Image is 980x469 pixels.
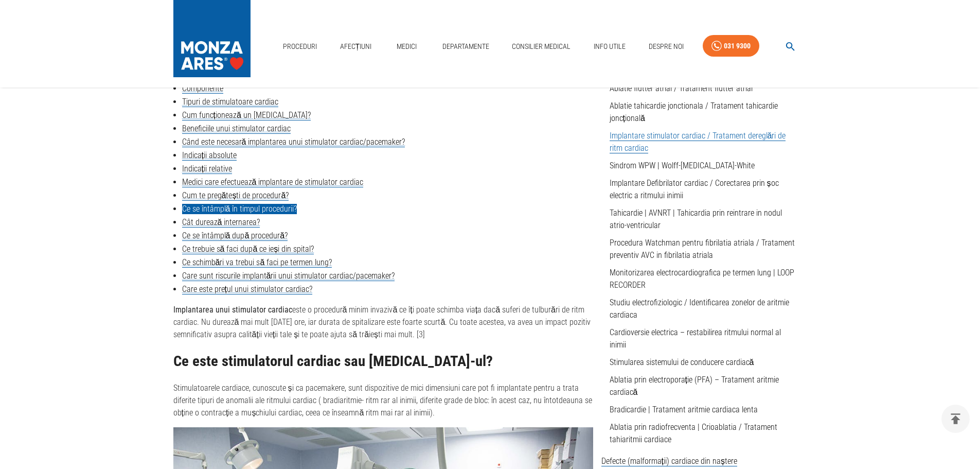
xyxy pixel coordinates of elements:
[610,375,779,397] a: Ablatia prin electroporație (PFA) – Tratament aritmie cardiacă
[941,405,970,433] button: delete
[182,137,405,147] a: Când este necesară implantarea unui stimulator cardiac/pacemaker?
[610,357,754,367] a: Stimularea sistemului de conducere cardiacă
[645,36,688,57] a: Despre Noi
[610,268,794,290] a: Monitorizarea electrocardiografica pe termen lung | LOOP RECORDER
[601,456,737,466] span: Defecte (malformații) cardiace din naștere
[336,36,376,57] a: Afecțiuni
[182,83,223,94] a: Componente
[182,177,364,187] a: Medici care efectuează implantare de stimulator cardiac
[279,36,321,57] a: Proceduri
[173,304,593,341] p: este o procedură minim invazivă ce îți poate schimba viața dacă suferi de tulburări de ritm cardi...
[724,40,751,53] div: 031 9300
[173,382,593,419] p: Stimulatoarele cardiace, cunoscute și ca pacemakere, sunt dispozitive de mici dimensiuni care pot...
[182,244,314,254] a: Ce trebuie să faci după ce ieși din spital?
[590,36,630,57] a: Info Utile
[610,178,779,200] a: Implantare Defibrilator cardiac / Corectarea prin șoc electric a ritmului inimii
[390,36,423,57] a: Medici
[182,190,289,201] a: Cum te pregătești de procedură?
[610,298,789,320] a: Studiu electrofiziologic / Identificarea zonelor de aritmie cardiaca
[182,257,332,268] a: Ce schimbări va trebui să faci pe termen lung?
[182,97,278,107] a: Tipuri de stimulatoare cardiac
[508,36,575,57] a: Consilier Medical
[182,110,311,120] a: Cum funcționează un [MEDICAL_DATA]?
[182,284,312,294] a: Care este prețul unui stimulator cardiac?
[610,327,781,350] a: Cardioversie electrica – restabilirea ritmului normal al inimii
[182,164,232,174] a: Indicații relative
[610,208,782,230] a: Tahicardie | AVNRT | Tahicardia prin reintrare in nodul atrio-ventricular
[182,204,297,214] a: Ce se întâmplă în timpul procedurii?
[610,422,777,444] a: Ablatia prin radiofrecventa | Crioablatia / Tratament tahiaritmii cardiace
[182,150,237,161] a: Indicații absolute
[610,101,778,123] a: Ablatie tahicardie jonctionala / Tratament tahicardie joncțională
[610,405,758,414] a: Bradicardie | Tratament aritmie cardiaca lenta
[182,124,291,134] a: Beneficiile unui stimulator cardiac
[610,131,786,153] a: Implantare stimulator cardiac / Tratament dereglări de ritm cardiac
[173,353,593,370] h2: Ce este stimulatorul cardiac sau [MEDICAL_DATA]-ul?
[703,35,759,57] a: 031 9300
[182,217,260,228] a: Cât durează internarea?
[438,36,493,57] a: Departamente
[610,238,795,260] a: Procedura Watchman pentru fibrilatia atriala / Tratament preventiv AVC in fibrilatia atriala
[173,305,292,315] strong: Implantarea unui stimulator cardiac
[182,231,288,241] a: Ce se întâmplă după procedură?
[610,83,753,93] a: Ablatie flutter atrial / Tratament flutter atrial
[610,161,755,170] a: Sindrom WPW | Wolff-[MEDICAL_DATA]-White
[182,271,395,281] a: Care sunt riscurile implantării unui stimulator cardiac/pacemaker?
